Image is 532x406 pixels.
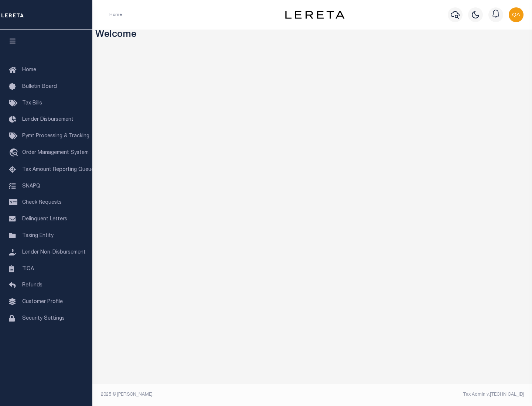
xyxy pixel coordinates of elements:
span: Customer Profile [22,299,63,304]
li: Home [109,11,122,18]
img: logo-dark.svg [285,11,344,19]
span: Lender Non-Disbursement [22,250,86,255]
span: Taxing Entity [22,233,54,238]
span: Check Requests [22,200,62,205]
span: Delinquent Letters [22,217,67,222]
div: Tax Admin v.[TECHNICAL_ID] [318,391,524,398]
span: Home [22,68,36,73]
span: Order Management System [22,150,89,155]
span: SNAPQ [22,183,40,189]
span: Security Settings [22,316,65,321]
span: Bulletin Board [22,84,57,89]
i: travel_explore [9,148,21,158]
span: Tax Bills [22,101,42,106]
span: Tax Amount Reporting Queue [22,167,94,172]
span: Refunds [22,283,42,288]
div: 2025 © [PERSON_NAME]. [95,391,313,398]
span: Lender Disbursement [22,117,74,122]
span: TIQA [22,266,34,271]
span: Pymt Processing & Tracking [22,134,89,139]
h3: Welcome [95,30,529,41]
img: svg+xml;base64,PHN2ZyB4bWxucz0iaHR0cDovL3d3dy53My5vcmcvMjAwMC9zdmciIHBvaW50ZXItZXZlbnRzPSJub25lIi... [509,7,524,22]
